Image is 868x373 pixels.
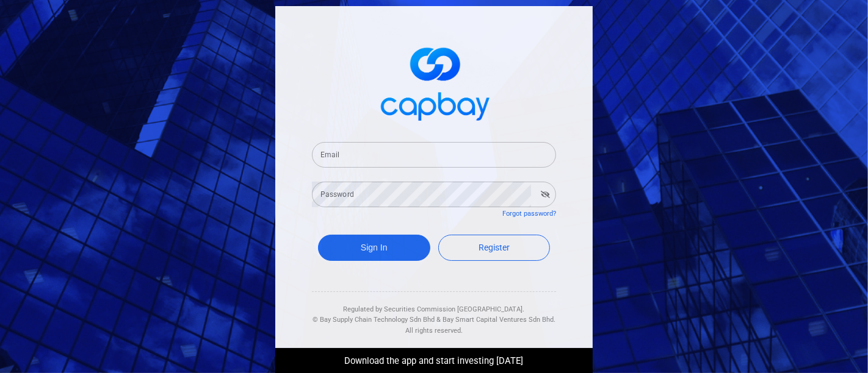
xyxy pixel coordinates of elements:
[443,316,555,324] span: Bay Smart Capital Ventures Sdn Bhd.
[502,210,556,218] a: Forgot password?
[373,37,495,127] img: logo
[312,292,556,336] div: Regulated by Securities Commission [GEOGRAPHIC_DATA]. & All rights reserved.
[438,235,551,261] a: Register
[313,316,435,324] span: © Bay Supply Chain Technology Sdn Bhd
[266,348,602,369] div: Download the app and start investing [DATE]
[479,243,510,252] span: Register
[318,235,430,261] button: Sign In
